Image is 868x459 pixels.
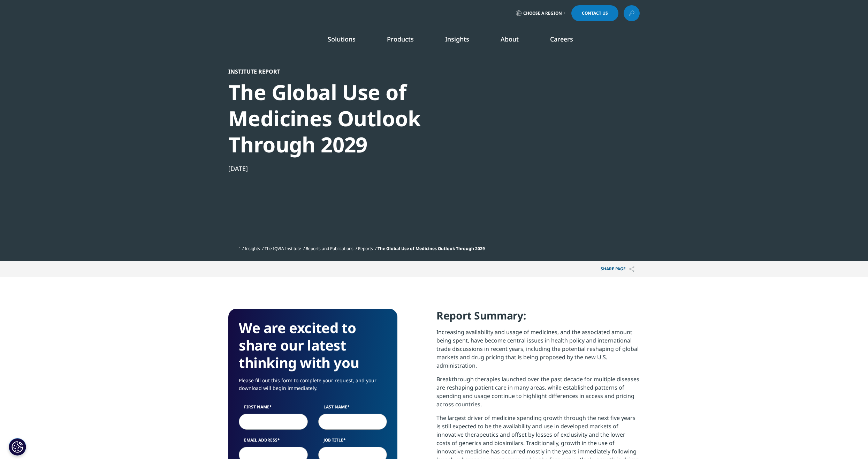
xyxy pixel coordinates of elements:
[228,68,467,75] div: Institute Report
[595,261,640,277] button: Share PAGEShare PAGE
[245,246,260,251] a: Insights
[239,437,308,447] label: Email Address
[358,246,373,251] a: Reports
[445,35,469,43] a: Insights
[239,404,308,414] label: First Name
[318,404,387,414] label: Last Name
[306,246,353,251] a: Reports and Publications
[287,24,640,57] nav: Primary
[265,246,301,251] a: The IQVIA Institute
[228,164,467,173] div: [DATE]
[571,5,618,21] a: Contact Us
[239,377,387,397] p: Please fill out this form to complete your request, and your download will begin immediately.
[228,79,467,158] div: The Global Use of Medicines Outlook Through 2029
[550,35,573,43] a: Careers
[436,309,640,328] h4: Report Summary:
[436,375,640,414] p: Breakthrough therapies launched over the past decade for multiple diseases are reshaping patient ...
[387,35,414,43] a: Products
[328,35,356,43] a: Solutions
[595,261,640,277] p: Share PAGE
[378,246,485,251] span: The Global Use of Medicines Outlook Through 2029
[239,319,387,371] h3: We are excited to share our latest thinking with you
[436,328,640,375] p: Increasing availability and usage of medicines, and the associated amount being spent, have becom...
[318,437,387,447] label: Job Title
[501,35,519,43] a: About
[523,10,562,16] span: Choose a Region
[582,11,608,15] span: Contact Us
[629,266,634,272] img: Share PAGE
[9,438,26,456] button: Cookies Settings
